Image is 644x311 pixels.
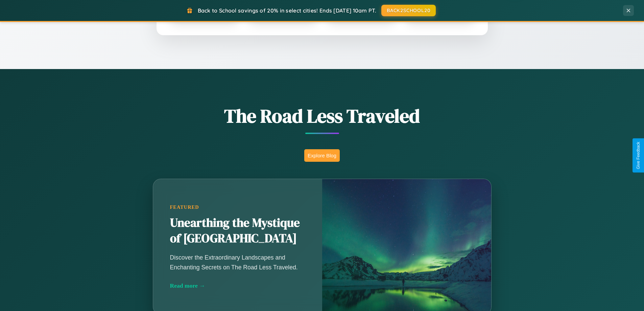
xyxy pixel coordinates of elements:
[170,215,305,246] h2: Unearthing the Mystique of [GEOGRAPHIC_DATA]
[170,282,305,289] div: Read more →
[170,204,305,210] div: Featured
[198,7,376,14] span: Back to School savings of 20% in select cities! Ends [DATE] 10am PT.
[119,103,525,129] h1: The Road Less Traveled
[636,142,641,169] div: Give Feedback
[304,149,340,162] button: Explore Blog
[170,253,305,272] p: Discover the Extraordinary Landscapes and Enchanting Secrets on The Road Less Traveled.
[381,5,436,16] button: BACK2SCHOOL20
